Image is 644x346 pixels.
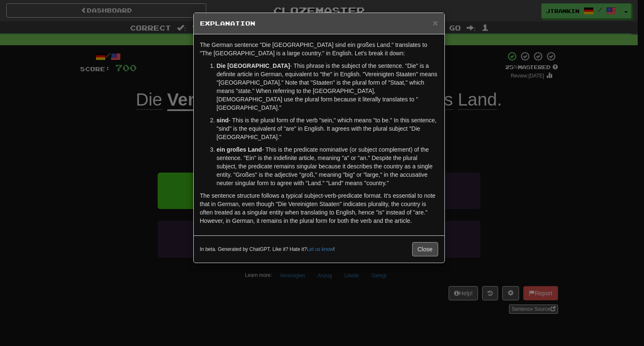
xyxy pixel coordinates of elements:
[200,191,438,225] p: The sentence structure follows a typical subject-verb-predicate format. It's essential to note th...
[217,62,438,112] p: - This phrase is the subject of the sentence. "Die" is a definite article in German, equivalent t...
[200,246,335,253] small: In beta. Generated by ChatGPT. Like it? Hate it? !
[412,242,438,256] button: Close
[217,116,438,141] p: - This is the plural form of the verb "sein," which means "to be." In this sentence, "sind" is th...
[217,146,262,153] strong: ein großes Land
[200,19,438,28] h5: Explanation
[217,62,290,69] strong: Die [GEOGRAPHIC_DATA]
[433,18,438,27] button: Close
[433,18,438,28] span: ×
[217,117,229,124] strong: sind
[307,246,333,252] a: Let us know
[200,41,438,57] p: The German sentence "Die [GEOGRAPHIC_DATA] sind ein großes Land." translates to "The [GEOGRAPHIC_...
[217,145,438,187] p: - This is the predicate nominative (or subject complement) of the sentence. "Ein" is the indefini...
